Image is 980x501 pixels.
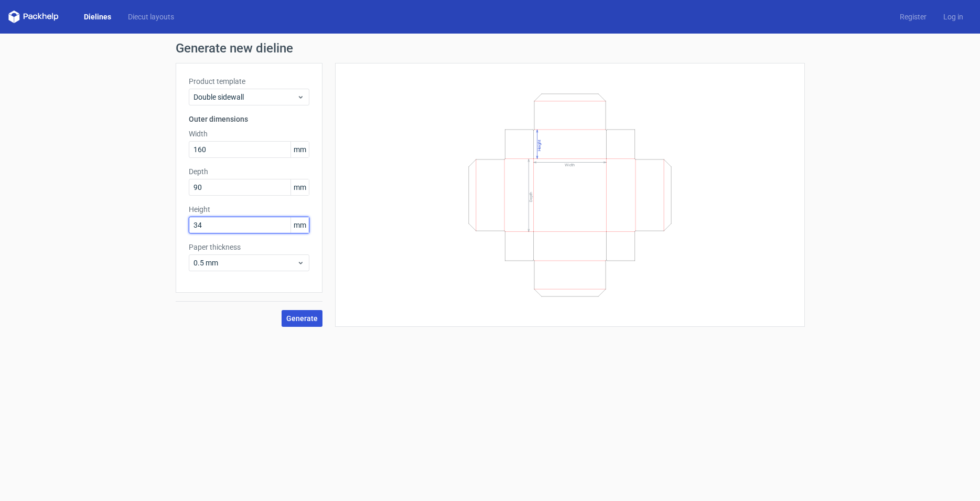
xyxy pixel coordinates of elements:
[189,166,309,177] label: Depth
[935,12,972,22] a: Log in
[120,12,182,22] a: Diecut layouts
[193,92,297,102] span: Double sidewall
[76,12,120,22] a: Dielines
[189,76,309,87] label: Product template
[189,129,309,139] label: Width
[537,140,542,151] text: Height
[193,258,297,268] span: 0.5 mm
[286,315,318,322] span: Generate
[891,12,935,22] a: Register
[290,179,309,195] span: mm
[282,310,322,327] button: Generate
[176,42,805,55] h1: Generate new dieline
[529,191,533,201] text: Depth
[189,204,309,215] label: Height
[189,114,309,124] h3: Outer dimensions
[189,242,309,252] label: Paper thickness
[290,217,309,233] span: mm
[290,142,309,157] span: mm
[565,163,575,167] text: Width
